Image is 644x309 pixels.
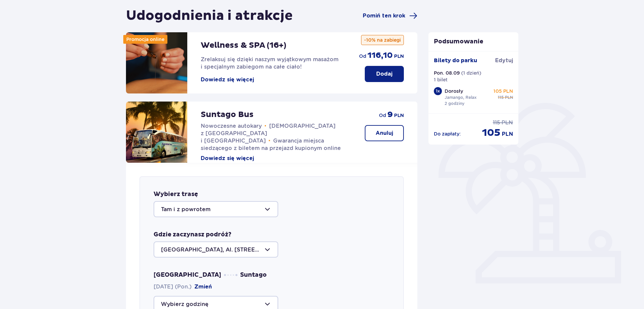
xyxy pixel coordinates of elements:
[240,271,267,279] span: Suntago
[498,94,504,101] p: 115
[201,123,335,144] span: [DEMOGRAPHIC_DATA] z [GEOGRAPHIC_DATA] i [GEOGRAPHIC_DATA]
[428,38,519,46] p: Podsumowanie
[126,102,187,163] img: attraction
[495,57,513,64] a: Edytuj
[224,274,237,276] img: dots
[201,56,339,70] span: Zrelaksuj się dzięki naszym wyjątkowym masażom i specjalnym zabiegom na całe ciało!
[126,7,293,24] h1: Udogodnienia i atrakcje
[268,138,270,144] span: •
[394,112,404,119] p: PLN
[502,130,513,138] p: PLN
[264,123,266,129] span: •
[493,88,513,94] p: 105 PLN
[445,88,463,94] p: Dorosły
[379,112,386,119] p: od
[126,32,187,93] img: attraction
[445,101,464,107] p: 2 godziny
[361,35,404,45] p: -10% na zabiegi
[394,53,404,60] p: PLN
[434,130,461,137] p: Do zapłaty :
[505,94,513,101] p: PLN
[482,126,501,139] p: 105
[461,70,481,76] p: ( 1 dzień )
[434,70,460,76] p: Pon. 08.09
[434,76,448,83] p: 1 bilet
[365,66,404,82] button: Dodaj
[154,283,212,291] span: [DATE] (Pon.)
[359,53,366,60] p: od
[123,35,167,44] div: Promocja online
[363,12,417,20] a: Pomiń ten krok
[376,129,393,137] p: Anuluj
[201,40,286,50] p: Wellness & SPA (16+)
[201,76,254,83] button: Dowiedz się więcej
[201,110,254,120] p: Suntago Bus
[434,87,442,95] div: 1 x
[363,12,405,20] span: Pomiń ten krok
[201,123,262,129] span: Nowoczesne autokary
[493,119,500,126] p: 115
[194,283,212,291] button: Zmień
[154,271,221,279] span: [GEOGRAPHIC_DATA]
[154,190,198,198] p: Wybierz trasę
[365,125,404,141] button: Anuluj
[502,119,513,126] p: PLN
[367,50,393,61] p: 116,10
[434,57,477,64] p: Bilety do parku
[445,94,477,101] p: Jamango, Relax
[201,155,254,162] button: Dowiedz się więcej
[376,70,392,78] p: Dodaj
[154,231,231,239] p: Gdzie zaczynasz podróż?
[387,110,393,120] p: 9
